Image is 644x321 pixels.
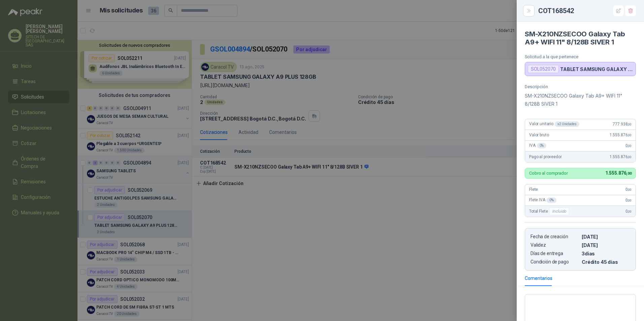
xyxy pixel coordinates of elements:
span: 1.555.876 [610,133,632,137]
span: ,00 [627,122,632,126]
span: 0 [625,198,632,203]
span: 1.555.876 [605,170,632,176]
span: ,00 [627,199,632,202]
span: Total Flete [529,207,571,215]
span: Valor bruto [529,133,549,137]
p: Crédito 45 días [582,259,630,265]
span: 0 [625,143,632,148]
p: [DATE] [582,234,630,240]
span: 0 [625,209,632,214]
p: Cobro al comprador [529,171,568,175]
span: Flete [529,187,538,192]
p: Fecha de creación [530,234,579,240]
span: 0 [625,187,632,192]
div: x 2 Unidades [555,121,579,127]
span: ,00 [627,210,632,213]
p: SM-X210NZSECOO Galaxy Tab A9+ WIFI 11" 8/128B SIVER 1 [525,92,636,108]
span: Flete IVA [529,198,556,203]
span: ,00 [627,155,632,159]
span: Valor unitario [529,121,579,127]
span: ,00 [627,133,632,137]
span: IVA [529,143,546,148]
p: [DATE] [582,242,630,248]
div: SOL052070 [528,65,559,73]
button: Close [525,7,533,15]
div: COT168542 [538,5,636,16]
p: TABLET SAMSUNG GALAXY A9 PLUS 128GB [560,66,633,72]
p: 3 dias [582,251,630,256]
p: Días de entrega [530,251,579,256]
div: Incluido [549,207,569,215]
span: 1.555.876 [610,154,632,159]
span: ,00 [626,171,632,176]
div: 0 % [537,143,547,148]
p: Descripción [525,84,636,89]
span: Pago al proveedor [529,154,562,159]
div: 0 % [547,198,556,203]
span: ,00 [627,144,632,148]
span: 777.938 [613,122,632,127]
p: Solicitud a la que pertenece [525,54,636,59]
h4: SM-X210NZSECOO Galaxy Tab A9+ WIFI 11" 8/128B SIVER 1 [525,30,636,46]
p: Condición de pago [530,259,579,265]
span: ,00 [627,188,632,191]
p: Validez [530,242,579,248]
div: Comentarios [525,275,552,282]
